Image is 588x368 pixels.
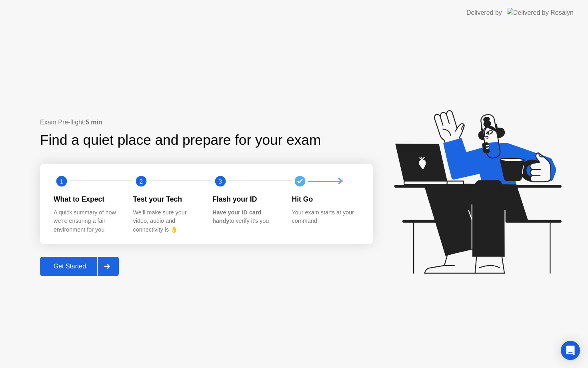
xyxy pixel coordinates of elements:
[54,208,120,234] div: A quick summary of how we’re ensuring a fair environment for you
[42,263,97,270] div: Get Started
[212,208,279,226] div: to verify it’s you
[40,118,373,127] div: Exam Pre-flight:
[86,119,102,126] b: 5 min
[292,208,359,226] div: Your exam starts at your command
[139,178,142,185] text: 2
[219,178,222,185] text: 3
[54,194,120,204] div: What to Expect
[212,194,279,204] div: Flash your ID
[561,341,580,360] div: Open Intercom Messenger
[40,130,322,151] div: Find a quiet place and prepare for your exam
[212,209,261,224] b: Have your ID card handy
[40,257,119,276] button: Get Started
[133,208,200,234] div: We’ll make sure your video, audio and connectivity is 👌
[466,8,502,18] div: Delivered by
[292,194,359,204] div: Hit Go
[133,194,200,204] div: Test your Tech
[60,178,63,185] text: 1
[507,8,574,17] img: Delivered by Rosalyn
